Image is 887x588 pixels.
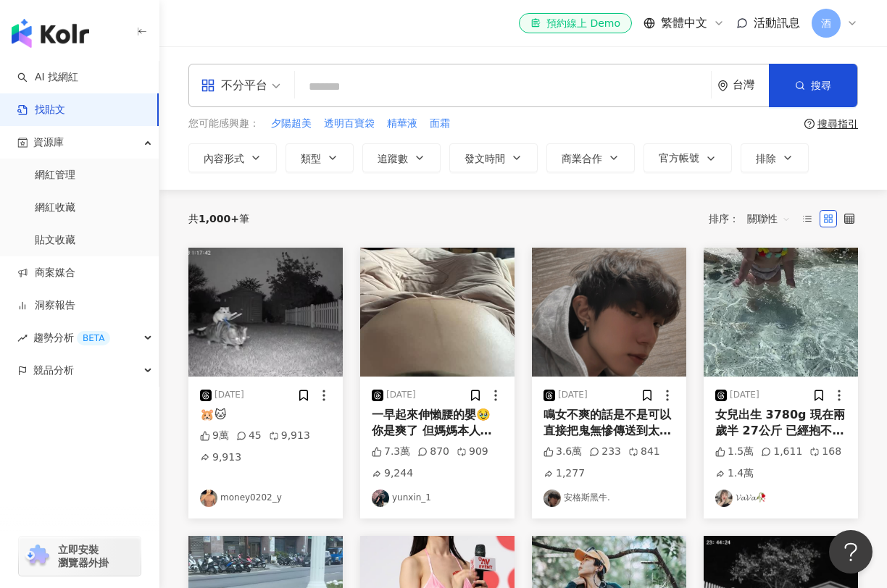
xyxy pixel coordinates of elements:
[372,445,410,459] div: 7.3萬
[544,490,675,507] a: KOL Avatar安格斯黑牛.
[301,153,321,164] span: 類型
[378,153,408,164] span: 追蹤數
[19,537,141,576] a: chrome extension立即安裝 瀏覽器外掛
[756,153,776,164] span: 排除
[17,266,75,280] a: 商案媒合
[754,16,800,30] span: 活動訊息
[271,117,312,131] span: 夕陽超美
[200,490,217,507] img: KOL Avatar
[188,143,277,172] button: 內容形式
[12,19,89,48] img: logo
[465,153,505,164] span: 發文時間
[809,445,841,459] div: 168
[544,445,582,459] div: 3.6萬
[741,143,809,172] button: 排除
[35,201,75,215] a: 網紅收藏
[372,407,503,440] div: 一早起來伸懶腰的嬰🥹 你是爽了 但媽媽本人眼淚快流出來了😭 不過很可愛沒錯
[544,407,675,440] div: 鳴女不爽的話是不是可以直接把鬼無慘傳送到太陽底下
[360,248,515,377] img: post-image
[200,490,331,507] a: KOL Avatarmoney0202_y
[33,354,74,387] span: 競品分析
[430,117,450,131] span: 面霜
[546,143,635,172] button: 商業合作
[558,389,588,401] div: [DATE]
[362,143,441,172] button: 追蹤數
[544,490,561,507] img: KOL Avatar
[200,429,229,443] div: 9萬
[386,116,418,132] button: 精華液
[659,152,699,164] span: 官方帳號
[628,445,660,459] div: 841
[215,389,244,401] div: [DATE]
[821,15,831,31] span: 酒
[204,153,244,164] span: 內容形式
[715,407,846,440] div: 女兒出生 3780g 現在兩歲半 27公斤 已經抱不起來了🥲
[201,78,215,93] span: appstore
[715,490,846,507] a: KOL Avatar𝓥𝓪𝓥𝓪🥀
[562,153,602,164] span: 商業合作
[730,389,759,401] div: [DATE]
[236,429,262,443] div: 45
[811,80,831,91] span: 搜尋
[829,530,873,574] iframe: Help Scout Beacon - Open
[532,248,686,377] img: post-image
[644,143,732,172] button: 官方帳號
[270,116,312,132] button: 夕陽超美
[23,545,51,568] img: chrome extension
[188,248,343,377] img: post-image
[661,15,707,31] span: 繁體中文
[200,450,241,465] div: 9,913
[17,70,78,85] a: searchAI 找網紅
[717,80,728,91] span: environment
[269,429,310,443] div: 9,913
[715,490,733,507] img: KOL Avatar
[201,74,267,97] div: 不分平台
[715,445,754,459] div: 1.5萬
[817,118,858,130] div: 搜尋指引
[372,466,413,481] div: 9,244
[519,13,632,33] a: 預約線上 Demo
[324,117,375,131] span: 透明百寶袋
[323,116,375,132] button: 透明百寶袋
[58,543,109,569] span: 立即安裝 瀏覽器外掛
[769,64,857,107] button: 搜尋
[704,248,858,377] img: post-image
[372,490,503,507] a: KOL Avataryunxin_1
[17,103,65,117] a: 找貼文
[286,143,354,172] button: 類型
[35,233,75,248] a: 貼文收藏
[200,407,331,423] div: 🐹🐱
[429,116,451,132] button: 面霜
[77,331,110,345] div: BETA
[457,445,488,459] div: 909
[199,213,239,224] span: 1,000+
[733,79,769,91] div: 台灣
[715,466,754,481] div: 1.4萬
[417,445,449,459] div: 870
[709,207,799,230] div: 排序：
[761,445,802,459] div: 1,611
[17,333,28,343] span: rise
[188,213,249,224] div: 共 筆
[17,298,75,313] a: 洞察報告
[804,119,815,129] span: question-circle
[386,389,416,401] div: [DATE]
[530,16,620,30] div: 預約線上 Demo
[33,322,110,354] span: 趨勢分析
[449,143,538,172] button: 發文時間
[188,117,259,131] span: 您可能感興趣：
[589,445,621,459] div: 233
[33,126,64,159] span: 資源庫
[747,207,791,230] span: 關聯性
[372,490,389,507] img: KOL Avatar
[544,466,585,481] div: 1,277
[35,168,75,182] a: 網紅管理
[387,117,417,131] span: 精華液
